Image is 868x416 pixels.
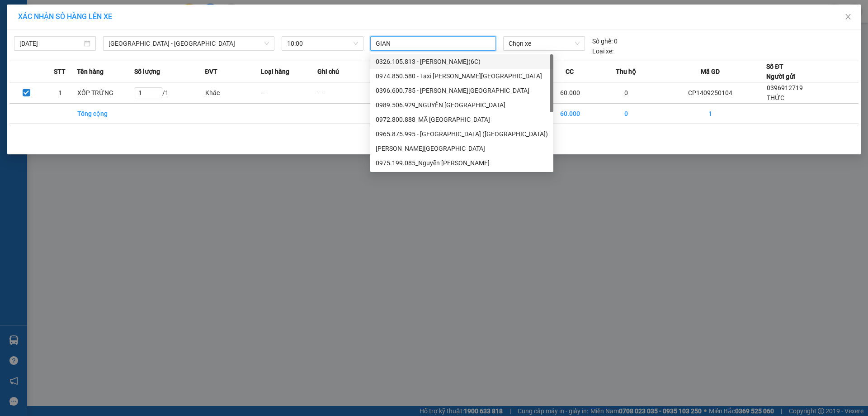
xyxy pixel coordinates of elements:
[376,143,548,153] div: [PERSON_NAME][GEOGRAPHIC_DATA]
[509,37,579,50] span: Chọn xe
[767,84,803,91] span: 0396912719
[261,67,289,77] span: Loại hàng
[376,57,548,67] div: 0326.105.813 - [PERSON_NAME](6C)
[542,104,598,124] td: 60.000
[85,22,378,33] li: 271 - [PERSON_NAME] - [GEOGRAPHIC_DATA] - [GEOGRAPHIC_DATA]
[11,11,79,57] img: logo.jpg
[598,104,654,124] td: 0
[134,67,160,77] span: Số lượng
[370,127,553,141] div: 0965.875.995 - Lý Trường Giang (tx)
[11,62,111,77] b: GỬI : VP Cẩm Phả
[376,115,548,124] div: 0972.800.888_MÃ [GEOGRAPHIC_DATA]
[134,82,205,104] td: / 1
[542,82,598,104] td: 60.000
[376,71,548,81] div: 0974.850.580 - Taxi [PERSON_NAME][GEOGRAPHIC_DATA]
[370,83,553,98] div: 0396.600.785 - ĐỖ HẢI GIANG
[701,67,720,77] span: Mã GD
[205,82,261,104] td: Khác
[317,82,373,104] td: ---
[592,36,618,46] div: 0
[598,82,654,104] td: 0
[370,98,553,112] div: 0989.506.929_NGUYỄN TRƯỜNG GIANG
[77,104,134,124] td: Tổng cộng
[77,67,104,77] span: Tên hàng
[376,158,548,168] div: 0975.199.085_Nguyễn [PERSON_NAME]
[835,5,861,30] button: Close
[43,82,77,104] td: 1
[370,156,553,170] div: 0975.199.085_Nguyễn Văn Giang
[370,69,553,83] div: 0974.850.580 - Taxi NÔNG THANH GIANG
[205,67,217,77] span: ĐVT
[592,36,613,46] span: Số ghế:
[370,112,553,127] div: 0972.800.888_MÃ VÂN GIANG
[370,141,553,156] div: Nguyễn Trường Giang
[370,54,553,69] div: 0326.105.813 - NGUYỄN LÊ GIANG(6C)
[317,67,339,77] span: Ghi chú
[376,86,548,96] div: 0396.600.785 - [PERSON_NAME][GEOGRAPHIC_DATA]
[566,67,574,77] span: CC
[654,82,766,104] td: CP1409250104
[376,100,548,110] div: 0989.506.929_NGUYỄN [GEOGRAPHIC_DATA]
[844,13,852,20] span: close
[287,37,358,50] span: 10:00
[376,129,548,139] div: 0965.875.995 - [GEOGRAPHIC_DATA] ([GEOGRAPHIC_DATA])
[592,46,613,56] span: Loại xe:
[264,41,269,46] span: down
[767,94,784,101] span: THỨC
[77,82,134,104] td: XỐP TRỨNG
[766,62,795,81] div: Số ĐT Người gửi
[54,67,66,77] span: STT
[261,82,317,104] td: ---
[19,38,82,48] input: 14/09/2025
[654,104,766,124] td: 1
[108,37,269,50] span: Quảng Ninh - Hà Nội
[18,12,112,21] span: XÁC NHẬN SỐ HÀNG LÊN XE
[616,67,636,77] span: Thu hộ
